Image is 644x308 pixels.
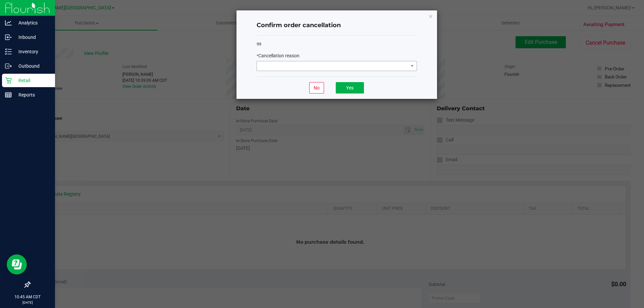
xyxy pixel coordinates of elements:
span: Cancellation reason [258,53,300,58]
button: Close [428,12,433,20]
button: Yes [336,82,364,94]
button: No [309,82,324,94]
iframe: Resource center [7,254,27,274]
h4: Confirm order cancellation [257,21,417,30]
span: 99 [257,42,261,47]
